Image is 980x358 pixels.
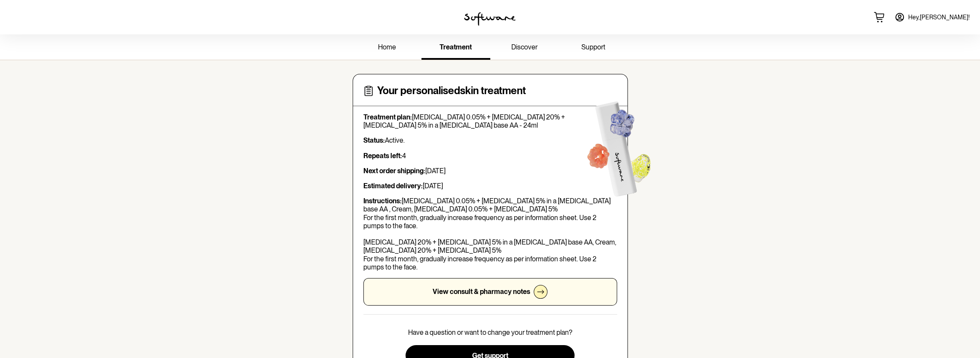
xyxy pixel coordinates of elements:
p: Have a question or want to change your treatment plan? [408,328,572,337]
a: support [559,36,628,60]
a: home [353,36,421,60]
img: Software treatment bottle [569,85,666,208]
strong: Instructions: [363,197,402,205]
span: support [581,43,605,51]
p: Active. [363,136,617,144]
a: Hey,[PERSON_NAME]! [889,7,975,28]
h4: Your personalised skin treatment [377,85,526,97]
p: [MEDICAL_DATA] 0.05% + [MEDICAL_DATA] 5% in a [MEDICAL_DATA] base AA , Cream, [MEDICAL_DATA] 0.05... [363,197,617,271]
strong: Next order shipping: [363,167,425,175]
a: treatment [421,36,490,60]
span: Hey, [PERSON_NAME] ! [908,14,970,21]
p: [DATE] [363,182,617,190]
p: View consult & pharmacy notes [433,288,530,296]
img: software logo [464,12,516,26]
p: [DATE] [363,167,617,175]
strong: Repeats left: [363,152,402,160]
p: [MEDICAL_DATA] 0.05% + [MEDICAL_DATA] 20% + [MEDICAL_DATA] 5% in a [MEDICAL_DATA] base AA - 24ml [363,113,617,129]
span: home [378,43,396,51]
a: discover [490,36,559,60]
p: 4 [363,152,617,160]
strong: Status: [363,136,385,144]
strong: Estimated delivery: [363,182,423,190]
strong: Treatment plan: [363,113,412,121]
span: treatment [439,43,472,51]
span: discover [511,43,538,51]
